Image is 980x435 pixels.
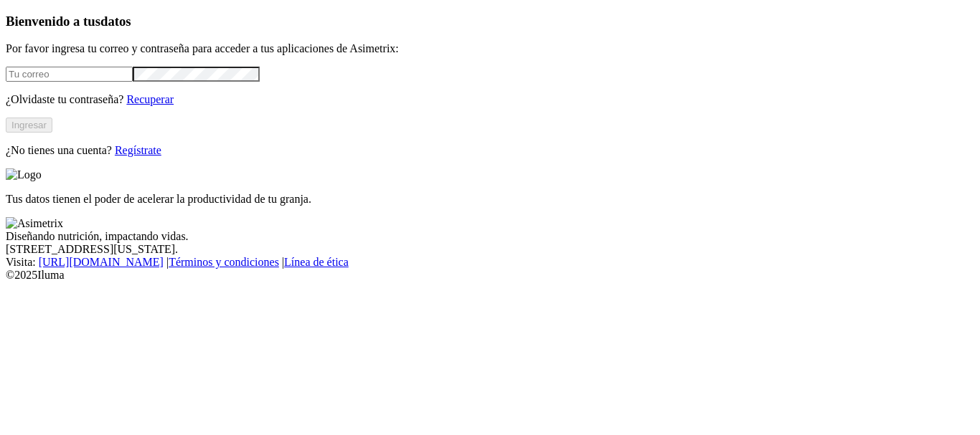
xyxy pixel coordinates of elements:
[6,14,974,29] h3: Bienvenido a tus
[6,144,974,157] p: ¿No tienes una cuenta?
[100,14,131,29] span: datos
[169,256,279,268] a: Términos y condiciones
[39,256,164,268] a: [URL][DOMAIN_NAME]
[6,67,133,82] input: Tu correo
[6,217,63,230] img: Asimetrix
[6,269,974,282] div: © 2025 Iluma
[6,93,974,106] p: ¿Olvidaste tu contraseña?
[6,168,42,181] img: Logo
[6,230,974,243] div: Diseñando nutrición, impactando vidas.
[6,193,974,206] p: Tus datos tienen el poder de acelerar la productividad de tu granja.
[284,256,349,268] a: Línea de ética
[115,144,161,156] a: Regístrate
[6,256,974,269] div: Visita : | |
[6,42,974,55] p: Por favor ingresa tu correo y contraseña para acceder a tus aplicaciones de Asimetrix:
[6,243,974,256] div: [STREET_ADDRESS][US_STATE].
[126,93,174,105] a: Recuperar
[6,118,52,133] button: Ingresar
